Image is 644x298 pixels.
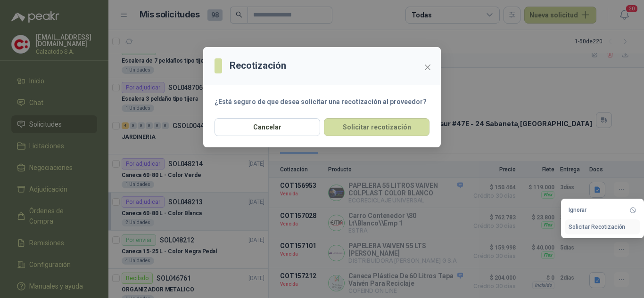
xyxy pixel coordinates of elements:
[215,98,427,105] strong: ¿Está seguro de que desea solicitar una recotización al proveedor?
[324,118,429,136] button: Solicitar recotización
[230,58,286,73] h3: Recotización
[215,118,320,136] button: Cancelar
[424,64,431,71] span: close
[420,60,435,75] button: Close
